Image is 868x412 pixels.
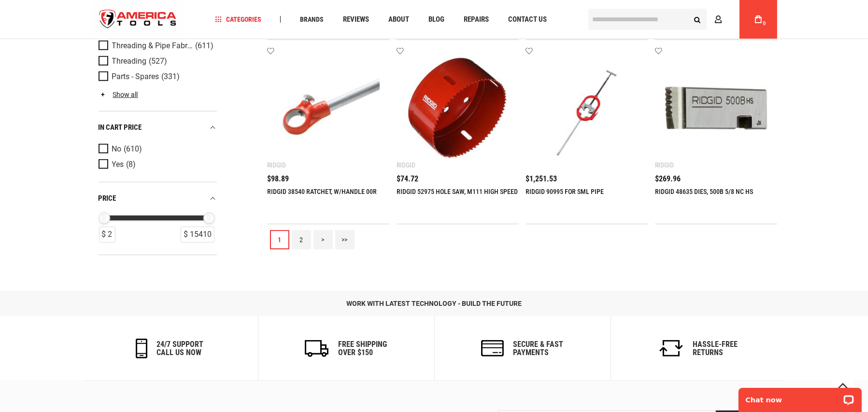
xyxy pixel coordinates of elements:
iframe: LiveChat chat widget [732,382,868,412]
a: store logo [91,1,185,38]
a: Categories [211,13,266,26]
a: RIDGID 48635 DIES, 500B 5/8 NC HS [655,188,753,195]
a: Parts - Spares (331) [99,71,214,82]
span: 0 [763,21,766,26]
span: $269.96 [655,175,681,183]
a: Blog [424,13,449,26]
div: In cart price [99,121,217,134]
a: Repairs [459,13,493,26]
span: (527) [149,57,168,65]
h6: 24/7 support call us now [157,340,204,357]
span: $1,251.53 [526,175,557,183]
a: 1 [270,230,289,249]
div: Ridgid [397,161,415,169]
img: RIDGID 52975 HOLE SAW, M111 HIGH SPEED [406,57,509,160]
span: Repairs [464,16,489,23]
span: (611) [196,41,214,50]
a: Brands [296,13,328,26]
span: Parts - Spares [112,72,159,81]
a: RIDGID 38540 RATCHET, W/HANDLE 00R [268,188,377,195]
a: RIDGID 90995 FOR SML PIPE [526,188,604,195]
span: Threading & Pipe Fabrication [112,41,193,50]
a: RIDGID 52975 HOLE SAW, M111 HIGH SPEED [397,188,518,195]
span: Reviews [343,16,369,23]
div: $ 2 [99,227,115,243]
span: (8) [127,161,136,169]
a: > [313,230,333,249]
div: price [99,192,217,205]
a: Threading & Pipe Fabrication (611) [99,41,214,51]
span: Yes [112,160,124,169]
span: Categories [215,16,261,23]
span: $98.89 [268,175,289,183]
button: Search [688,10,707,28]
span: About [388,16,409,23]
a: 2 [292,230,311,249]
h6: Hassle-Free Returns [693,340,738,357]
span: No [112,145,122,153]
img: RIDGID 90995 FOR SML PIPE [536,57,639,160]
a: About [384,13,413,26]
div: $ 15410 [181,227,214,243]
span: (331) [162,72,180,81]
a: No (610) [99,144,214,154]
span: Threading [112,57,147,66]
span: (610) [124,145,142,153]
div: Ridgid [655,161,674,169]
span: $74.72 [397,175,418,183]
h6: secure & fast payments [513,340,564,357]
a: Yes (8) [99,159,214,170]
a: Threading (527) [99,56,214,67]
a: Contact Us [504,13,551,26]
img: RIDGID 38540 RATCHET, W/HANDLE 00R [277,57,380,160]
span: Blog [428,16,444,23]
a: >> [335,230,355,249]
span: Brands [300,16,324,23]
a: Reviews [339,13,373,26]
a: Show all [99,91,138,98]
div: Ridgid [268,161,286,169]
img: America Tools [91,1,185,38]
h6: Free Shipping Over $150 [338,340,387,357]
img: RIDGID 48635 DIES, 500B 5/8 NC HS [665,57,768,160]
span: Contact Us [508,16,547,23]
